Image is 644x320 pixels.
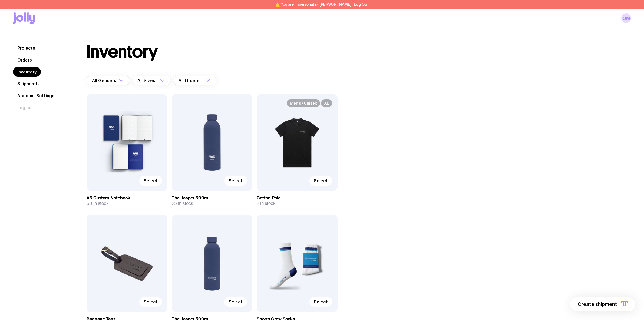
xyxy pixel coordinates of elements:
[13,79,44,89] a: Shipments
[13,43,39,53] a: Projects
[314,178,328,183] span: Select
[578,301,617,308] span: Create shipment
[179,76,200,85] span: All Orders
[354,2,369,7] button: Log Out
[173,76,216,85] div: Search for option
[13,55,36,65] a: Orders
[229,299,243,305] span: Select
[13,91,59,101] a: Account Settings
[87,201,108,206] span: 50 in stock
[319,2,352,7] span: [PERSON_NAME]
[87,195,167,201] h3: A5 Custom Notebook
[275,2,352,7] span: ⚠️ You are impersonating
[570,297,635,311] button: Create shipment
[156,76,158,85] input: Search for option
[200,76,204,85] input: Search for option
[314,299,328,305] span: Select
[321,99,332,107] span: XL
[144,178,158,183] span: Select
[132,76,171,85] div: Search for option
[172,195,253,201] h3: The Jasper 500ml
[229,178,243,183] span: Select
[621,13,631,23] a: QM
[137,76,156,85] span: All Sizes
[87,76,130,85] div: Search for option
[172,201,193,206] span: 25 in stock
[257,195,338,201] h3: Cotton Polo
[92,76,117,85] span: All Genders
[287,99,320,107] span: Men’s / Unisex
[87,43,158,60] h1: Inventory
[13,103,38,112] button: Log out
[13,67,41,77] a: Inventory
[144,299,158,305] span: Select
[257,201,275,206] span: 2 in stock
